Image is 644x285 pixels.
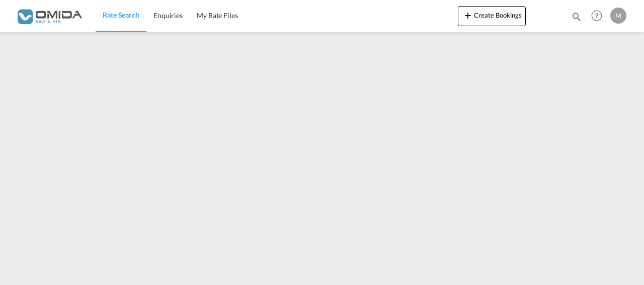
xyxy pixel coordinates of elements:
[153,11,183,20] span: Enquiries
[197,11,238,20] span: My Rate Files
[571,11,582,26] div: icon-magnify
[103,11,139,19] span: Rate Search
[571,11,582,22] md-icon: icon-magnify
[588,7,610,25] div: Help
[458,6,526,26] button: icon-plus 400-fgCreate Bookings
[610,8,626,24] div: M
[588,7,605,24] span: Help
[15,5,83,27] img: 459c566038e111ed959c4fc4f0a4b274.png
[462,9,474,21] md-icon: icon-plus 400-fg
